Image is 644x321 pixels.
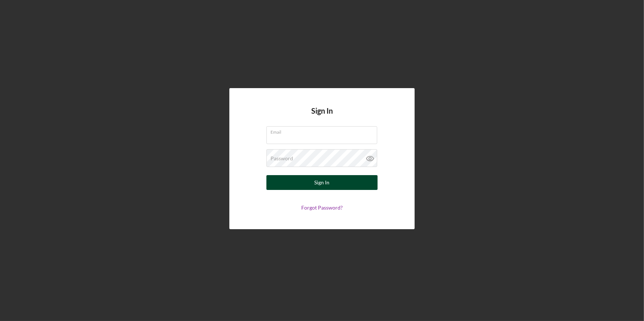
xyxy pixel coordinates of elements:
label: Password [270,156,293,161]
button: Sign In [266,175,378,190]
a: Forgot Password? [301,204,343,211]
h4: Sign In [311,107,333,126]
div: Sign In [315,175,330,190]
label: Email [270,127,377,135]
